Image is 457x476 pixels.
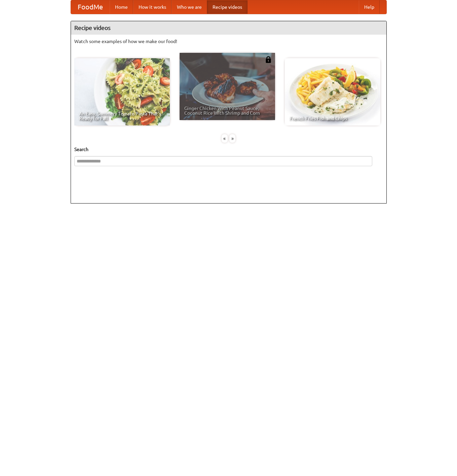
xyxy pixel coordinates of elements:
img: 483408.png [265,56,272,63]
h4: Recipe videos [71,21,386,35]
a: Home [110,0,133,14]
span: French Fries Fish and Chips [290,116,376,121]
a: Who we are [172,0,207,14]
a: An Easy, Summery Tomato Pasta That's Ready for Fall [74,58,170,125]
a: French Fries Fish and Chips [285,58,380,125]
a: Recipe videos [207,0,247,14]
a: FoodMe [71,0,110,14]
div: « [222,134,228,143]
a: Help [359,0,380,14]
h5: Search [74,146,383,153]
a: How it works [133,0,172,14]
div: » [229,134,235,143]
span: An Easy, Summery Tomato Pasta That's Ready for Fall [79,111,165,121]
p: Watch some examples of how we make our food! [74,38,383,45]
